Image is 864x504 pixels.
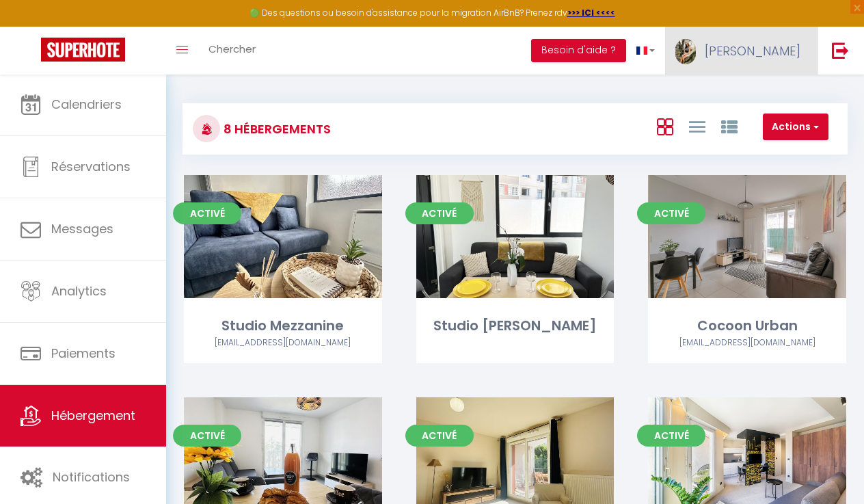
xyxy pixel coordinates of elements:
[173,425,241,447] span: Activé
[763,114,828,141] button: Actions
[689,115,705,137] a: Vue en Liste
[637,202,705,224] span: Activé
[51,96,122,113] span: Calendriers
[531,39,626,62] button: Besoin d'aide ?
[675,39,696,64] img: ...
[184,336,382,349] div: Airbnb
[51,407,135,424] span: Hébergement
[648,336,846,349] div: Airbnb
[198,27,266,75] a: Chercher
[173,202,241,224] span: Activé
[184,315,382,336] div: Studio Mezzanine
[832,42,849,59] img: logout
[648,315,846,336] div: Cocoon Urban
[665,27,818,75] a: ... [PERSON_NAME]
[657,115,673,137] a: Vue en Box
[220,114,331,144] h3: 8 Hébergements
[41,38,125,62] img: Super Booking
[405,202,474,224] span: Activé
[721,115,738,137] a: Vue par Groupe
[705,42,800,59] span: [PERSON_NAME]
[51,220,113,237] span: Messages
[637,425,705,447] span: Activé
[567,7,615,18] a: >>> ICI <<<<
[416,315,615,336] div: Studio [PERSON_NAME]
[51,158,131,175] span: Réservations
[53,468,130,486] span: Notifications
[208,42,256,56] span: Chercher
[51,282,107,300] span: Analytics
[405,425,474,447] span: Activé
[51,345,116,362] span: Paiements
